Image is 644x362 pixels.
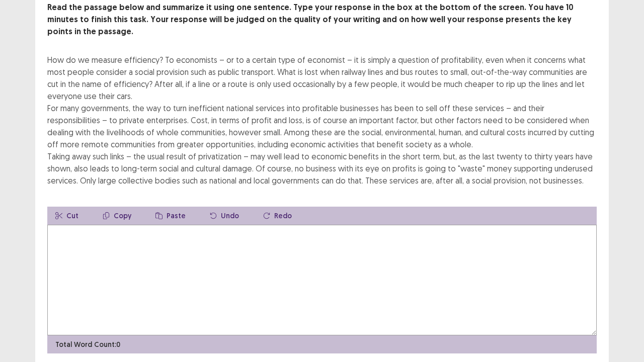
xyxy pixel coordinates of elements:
div: How do we measure efficiency? To economists – or to a certain type of economist – it is simply a ... [47,54,597,187]
button: Copy [95,207,139,225]
button: Redo [255,207,300,225]
button: Cut [47,207,87,225]
button: Undo [202,207,247,225]
p: Total Word Count: 0 [55,339,120,350]
p: Read the passage below and summarize it using one sentence. Type your response in the box at the ... [47,2,597,38]
button: Paste [147,207,194,225]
